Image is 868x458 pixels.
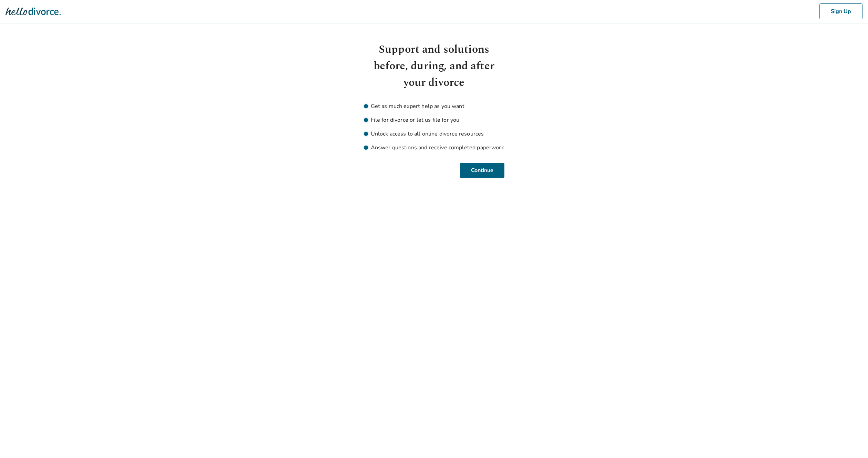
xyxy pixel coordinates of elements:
[460,163,504,178] button: Continue
[364,41,504,91] h1: Support and solutions before, during, and after your divorce
[364,130,504,138] li: Unlock access to all online divorce resources
[364,116,504,124] li: File for divorce or let us file for you
[364,102,504,110] li: Get as much expert help as you want
[364,143,504,152] li: Answer questions and receive completed paperwork
[819,3,862,19] button: Sign Up
[6,4,61,18] img: Hello Divorce Logo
